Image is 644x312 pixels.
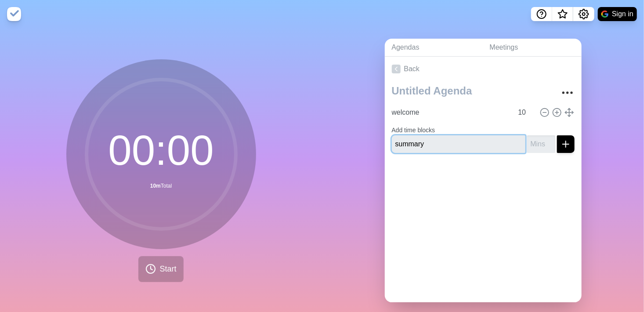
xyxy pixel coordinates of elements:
[531,7,552,21] button: Help
[159,263,176,275] span: Start
[601,11,608,18] img: google logo
[138,256,183,282] button: Start
[7,7,21,21] img: timeblocks logo
[598,7,637,21] button: Sign in
[385,39,483,57] a: Agendas
[552,7,573,21] button: What’s new
[388,104,513,121] input: Name
[392,135,525,153] input: Name
[385,57,582,81] a: Back
[573,7,594,21] button: Settings
[483,39,582,57] a: Meetings
[559,84,576,102] button: More
[515,104,536,121] input: Mins
[392,127,435,134] label: Add time blocks
[527,135,555,153] input: Mins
